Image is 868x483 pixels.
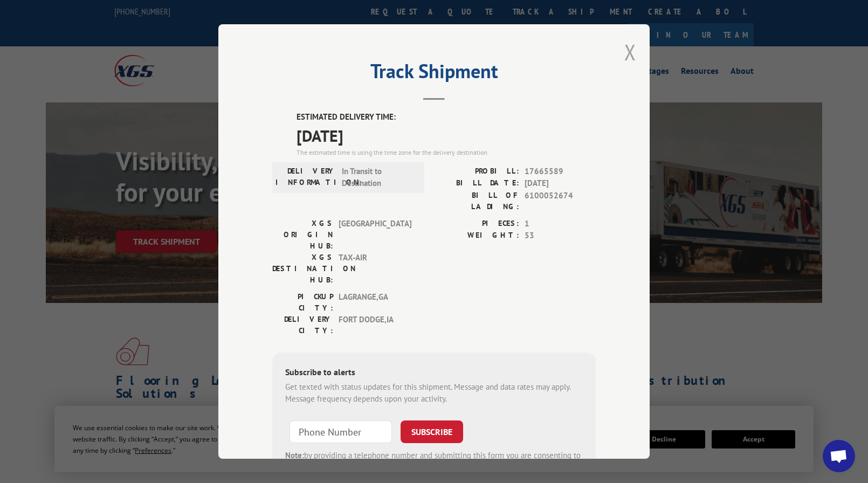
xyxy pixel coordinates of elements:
label: XGS ORIGIN HUB: [272,217,333,251]
input: Phone Number [290,420,392,443]
span: TAX-AIR [339,251,411,285]
label: WEIGHT: [434,230,519,242]
span: FORT DODGE , IA [339,313,411,336]
label: XGS DESTINATION HUB: [272,251,333,285]
span: LAGRANGE , GA [339,291,411,313]
label: DELIVERY INFORMATION: [275,165,336,189]
button: SUBSCRIBE [401,420,463,443]
strong: Note: [285,450,304,460]
div: Subscribe to alerts [285,365,583,381]
div: Open chat [823,440,855,472]
span: 17665589 [525,165,596,177]
label: ESTIMATED DELIVERY TIME: [297,111,596,123]
div: The estimated time is using the time zone for the delivery destination. [297,147,596,157]
label: BILL OF LADING: [434,189,519,212]
span: [DATE] [525,177,596,190]
button: Close modal [624,38,636,66]
span: [GEOGRAPHIC_DATA] [339,217,411,251]
span: 53 [525,230,596,242]
span: [DATE] [297,123,596,147]
span: 1 [525,217,596,230]
label: PIECES: [434,217,519,230]
label: DELIVERY CITY: [272,313,333,336]
div: Get texted with status updates for this shipment. Message and data rates may apply. Message frequ... [285,381,583,405]
label: PROBILL: [434,165,519,177]
span: 6100052674 [525,189,596,212]
h2: Track Shipment [272,64,596,84]
label: BILL DATE: [434,177,519,190]
label: PICKUP CITY: [272,291,333,313]
span: In Transit to Destination [342,165,415,189]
